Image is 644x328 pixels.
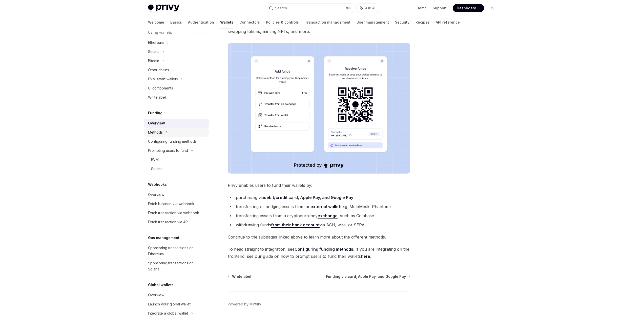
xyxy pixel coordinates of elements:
[148,16,164,28] a: Welcome
[239,16,260,28] a: Connectors
[488,4,496,12] button: Toggle dark mode
[305,16,350,28] a: Transaction management
[265,4,354,13] button: Search...⌘K
[433,6,447,11] a: Support
[144,164,209,173] a: Solana
[436,16,460,28] a: API reference
[148,282,174,288] h5: Global wallets
[326,274,410,279] a: Funding via card, Apple Pay, and Google Pay
[228,274,251,279] a: Whitelabel
[395,16,409,28] a: Security
[144,190,209,199] a: Overview
[148,181,167,188] h5: Webhooks
[318,213,338,218] strong: exchange
[228,221,410,228] li: withdrawing funds via ACH, wire, or SEPA
[151,166,162,172] div: Solana
[144,199,209,208] a: Fetch balance via webhook
[144,208,209,217] a: Fetch transaction via webhook
[271,222,320,228] a: from their bank account
[148,210,199,216] div: Fetch transaction via webhook
[148,94,166,100] div: Whitelabel
[148,292,164,298] div: Overview
[148,138,197,144] div: Configuring funding methods
[148,310,188,316] div: Integrate a global wallet
[148,148,188,154] div: Prompting users to fund
[346,6,351,10] span: ⌘ K
[144,155,209,164] a: EVM
[266,16,299,28] a: Policies & controls
[144,84,209,93] a: UI components
[228,203,410,210] li: transferring or bridging assets from an (e.g. MetaMask, Phantom)
[228,233,410,241] span: Continue to the subpages linked above to learn more about the different methods.
[144,93,209,102] a: Whitelabel
[144,217,209,227] a: Fetch transaction via API
[326,274,406,279] span: Funding via card, Apple Pay, and Google Pay
[148,235,179,241] h5: Gas management
[228,212,410,219] li: transferring assets from a cryptocurrency , such as Coinbase
[361,254,370,259] a: here
[148,260,206,272] div: Sponsoring transactions on Solana
[453,4,484,12] a: Dashboard
[148,85,173,91] div: UI components
[144,300,209,309] a: Launch your global wallet
[151,157,159,163] div: EVM
[228,43,410,174] img: images/Funding.png
[264,195,353,200] strong: debit/credit card, Apple Pay, and Google Pay
[148,67,169,73] div: Other chains
[144,243,209,259] a: Sponsoring transactions on Ethereum
[318,213,338,218] a: exchange
[188,16,214,28] a: Authentication
[275,5,289,11] div: Search...
[148,245,206,257] div: Sponsoring transactions on Ethereum
[357,16,389,28] a: User management
[228,246,410,260] span: To head straight to integration, see . If you are integrating on the frontend, see our guide on h...
[148,76,178,82] div: EVM smart wallets
[148,120,165,126] div: Overview
[148,40,164,46] div: Ethereum
[148,110,162,116] h5: Funding
[148,201,194,207] div: Fetch balance via webhook
[220,16,233,28] a: Wallets
[228,182,410,189] span: Privy enables users to fund their wallets by:
[148,129,163,135] div: Methods
[170,16,182,28] a: Basics
[144,137,209,146] a: Configuring funding methods
[148,49,159,55] div: Solana
[148,5,179,12] img: light logo
[148,219,189,225] div: Fetch transaction via API
[264,195,353,200] a: debit/credit card, Apple Pay, and Google Pay
[228,302,261,307] a: Powered by Mintlify
[228,194,410,201] li: purchasing via
[310,204,340,209] a: external wallet
[144,259,209,274] a: Sponsoring transactions on Solana
[148,58,159,64] div: Bitcoin
[148,301,191,307] div: Launch your global wallet
[232,274,251,279] span: Whitelabel
[457,6,476,11] span: Dashboard
[144,119,209,128] a: Overview
[295,247,353,252] a: Configuring funding methods
[357,4,379,13] button: Ask AI
[365,6,375,11] span: Ask AI
[144,290,209,300] a: Overview
[416,16,430,28] a: Recipes
[417,6,427,11] a: Demo
[148,192,164,198] div: Overview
